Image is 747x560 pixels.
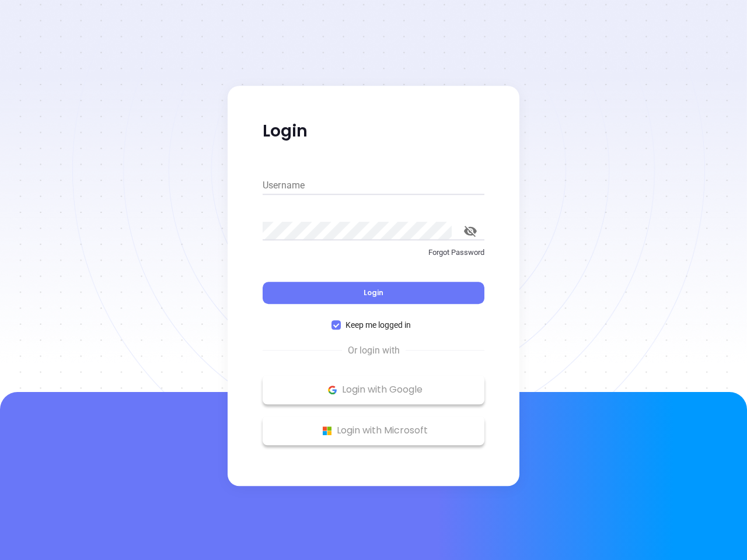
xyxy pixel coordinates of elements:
button: toggle password visibility [456,217,484,245]
span: Keep me logged in [341,318,416,331]
a: Forgot Password [263,247,484,268]
p: Login with Google [268,381,479,398]
button: Login [263,282,484,304]
button: Microsoft Logo Login with Microsoft [263,416,484,445]
span: Login [364,288,383,297]
p: Forgot Password [263,247,484,258]
p: Login [263,121,484,142]
img: Google Logo [325,383,340,397]
button: Google Logo Login with Google [263,375,484,404]
span: Or login with [342,344,406,358]
p: Login with Microsoft [268,422,479,439]
img: Microsoft Logo [320,423,334,438]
